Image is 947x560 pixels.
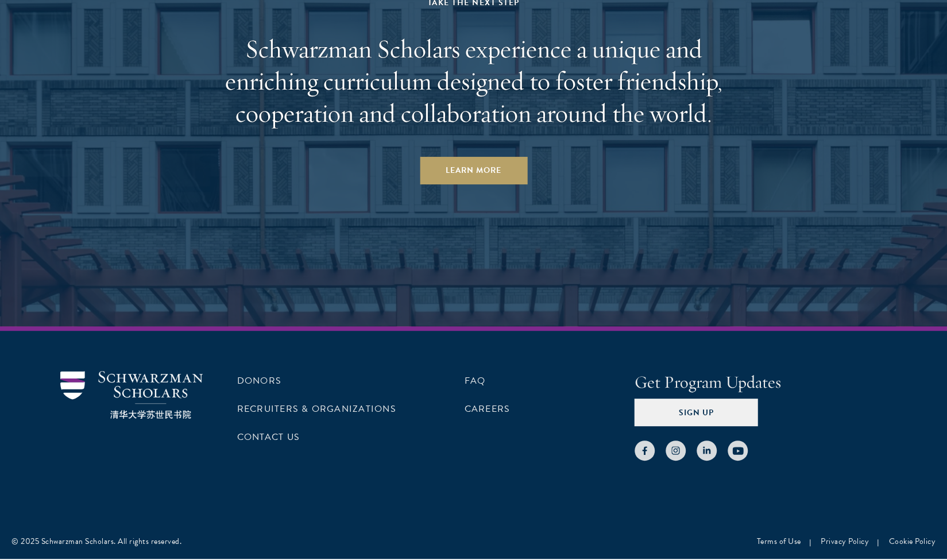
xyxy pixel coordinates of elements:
a: Donors [237,374,281,388]
img: Schwarzman Scholars [60,371,203,419]
h4: Get Program Updates [635,371,887,394]
h2: Schwarzman Scholars experience a unique and enriching curriculum designed to foster friendship, c... [207,33,741,129]
a: FAQ [465,374,486,388]
a: Careers [465,402,511,416]
a: Terms of Use [757,535,801,547]
a: Learn More [420,157,527,184]
button: Sign Up [635,399,758,426]
a: Contact Us [237,430,300,444]
a: Recruiters & Organizations [237,402,396,416]
a: Cookie Policy [889,535,936,547]
a: Privacy Policy [821,535,869,547]
div: © 2025 Schwarzman Scholars. All rights reserved. [11,535,181,547]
